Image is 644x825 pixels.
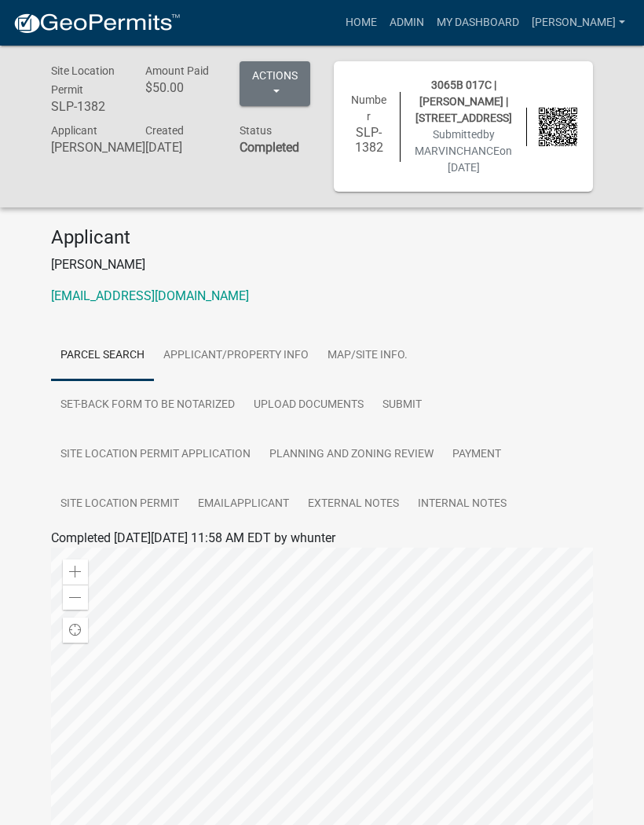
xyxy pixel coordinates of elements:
a: Planning and Zoning Review [260,430,443,480]
a: Site Location Permit Application [51,430,260,480]
h6: [DATE] [145,140,216,155]
span: Site Location Permit [51,64,115,96]
button: Actions [240,61,310,106]
a: EmailApplicant [188,479,298,530]
span: Status [240,124,272,137]
h4: Applicant [51,226,593,249]
a: Internal Notes [408,479,516,530]
a: Parcel search [51,331,154,381]
a: My Dashboard [430,8,525,38]
div: Find my location [63,618,88,643]
strong: Completed [240,140,299,155]
a: [EMAIL_ADDRESS][DOMAIN_NAME] [51,288,249,303]
img: QR code [539,108,577,146]
span: Applicant [51,124,97,137]
a: Map/Site Info. [318,331,417,381]
span: Number [351,93,386,123]
span: Completed [DATE][DATE] 11:58 AM EDT by whunter [51,530,335,545]
a: Upload Documents [244,380,373,431]
a: Applicant/Property Info [154,331,318,381]
a: Site Location Permit [51,479,188,530]
h6: [PERSON_NAME] [51,140,122,155]
h6: SLP-1382 [51,99,122,114]
a: Set-Back Form to be Notarized [51,380,244,431]
a: External Notes [298,479,408,530]
span: Amount Paid [145,64,209,77]
a: Submit [373,380,431,431]
div: Zoom out [63,585,88,610]
a: Home [339,8,383,38]
a: [PERSON_NAME] [525,8,631,38]
span: Created [145,124,184,137]
h6: $50.00 [145,80,216,95]
div: Zoom in [63,559,88,585]
h6: SLP-1382 [349,125,388,155]
a: Payment [443,430,510,480]
span: 3065B 017C | [PERSON_NAME] | [STREET_ADDRESS] [415,79,512,124]
span: Submitted on [DATE] [415,128,512,174]
p: [PERSON_NAME] [51,255,593,274]
a: Admin [383,8,430,38]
